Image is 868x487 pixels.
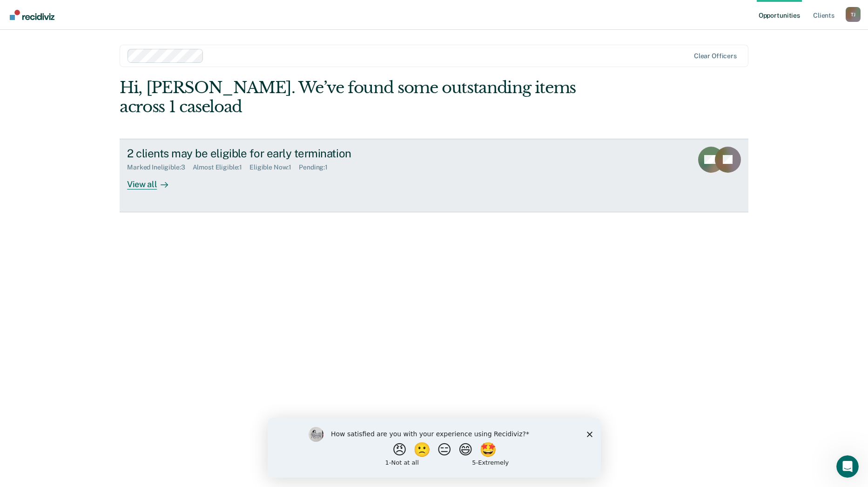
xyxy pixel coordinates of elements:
img: Recidiviz [10,10,54,20]
div: Marked Ineligible : 3 [127,163,192,171]
a: 2 clients may be eligible for early terminationMarked Ineligible:3Almost Eligible:1Eligible Now:1... [120,139,748,212]
div: View all [127,171,179,189]
iframe: Intercom live chat [836,455,859,478]
div: Eligible Now : 1 [249,163,299,171]
button: Profile dropdown button [846,7,861,22]
div: Clear officers [694,52,737,60]
div: Pending : 1 [299,163,335,171]
iframe: Survey by Kim from Recidiviz [268,418,601,478]
div: 2 clients may be eligible for early termination [127,147,454,160]
div: T J [846,7,861,22]
div: Hi, [PERSON_NAME]. We’ve found some outstanding items across 1 caseload [120,78,623,116]
div: Almost Eligible : 1 [193,163,250,171]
